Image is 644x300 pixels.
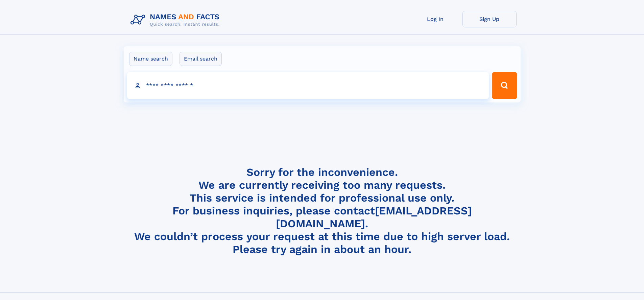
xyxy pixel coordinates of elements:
[408,11,462,27] a: Log In
[180,52,222,66] label: Email search
[276,204,472,230] a: [EMAIL_ADDRESS][DOMAIN_NAME]
[128,166,517,256] h4: Sorry for the inconvenience. We are currently receiving too many requests. This service is intend...
[128,11,225,29] img: Logo Names and Facts
[462,11,517,27] a: Sign Up
[129,52,172,66] label: Name search
[127,72,489,99] input: search input
[492,72,517,99] button: Search Button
